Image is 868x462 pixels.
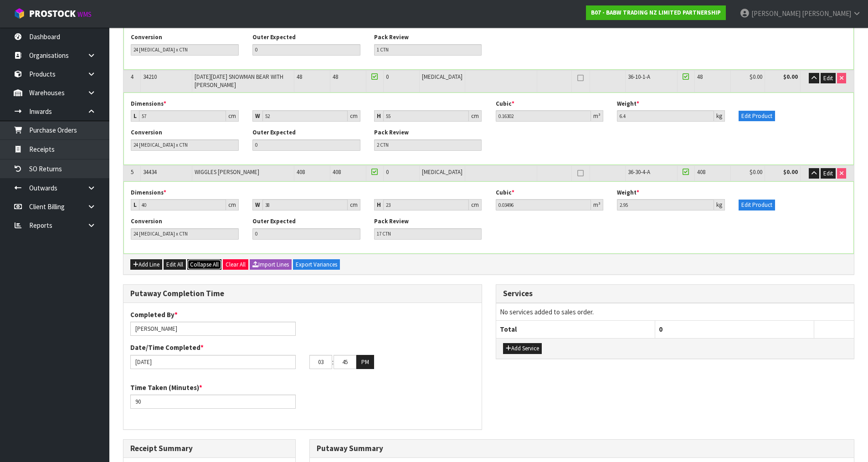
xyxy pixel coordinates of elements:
[130,383,202,392] label: Time Taken (Minutes)
[377,201,381,209] strong: H
[130,395,296,409] input: Time Taken
[750,73,762,81] span: $0.00
[317,444,847,453] h3: Putaway Summary
[374,44,482,56] input: Pack Review
[697,73,703,81] span: 48
[348,110,360,122] div: cm
[628,73,650,81] span: 36-10-1-A
[14,8,25,19] img: cube-alt.png
[591,110,603,122] div: m³
[714,199,725,210] div: kg
[131,128,162,137] label: Conversion
[255,112,260,120] strong: W
[383,110,469,122] input: Height
[469,110,482,122] div: cm
[134,201,137,209] strong: L
[255,201,260,209] strong: W
[130,355,296,369] input: Date/Time completed
[187,259,221,270] button: Collapse All
[496,100,514,108] label: Cubic
[617,110,714,122] input: Weight
[131,168,134,176] span: 5
[252,128,296,137] label: Outer Expected
[422,73,462,81] span: [MEDICAL_DATA]
[293,259,340,270] button: Export Variances
[131,100,166,108] label: Dimensions
[374,228,482,240] input: Pack Review
[750,168,762,176] span: $0.00
[143,73,157,81] span: 34210
[628,168,650,176] span: 36-30-4-A
[226,199,239,210] div: cm
[77,10,92,19] small: WMS
[29,8,76,20] span: ProStock
[823,74,833,82] span: Edit
[130,343,204,352] label: Date/Time Completed
[374,217,409,226] label: Pack Review
[130,444,288,453] h3: Receipt Summary
[131,189,166,197] label: Dimensions
[617,189,639,197] label: Weight
[131,217,162,226] label: Conversion
[252,139,360,151] input: Outer Expected
[130,259,162,270] button: Add Line
[374,128,409,137] label: Pack Review
[131,139,239,151] input: Conversion
[617,199,714,210] input: Weight
[783,73,798,81] strong: $0.00
[262,110,348,122] input: Width
[164,259,186,270] button: Edit All
[422,168,462,176] span: [MEDICAL_DATA]
[503,289,847,298] h3: Services
[309,355,332,369] input: HH
[356,355,374,370] button: PM
[783,168,798,176] strong: $0.00
[134,112,137,120] strong: L
[821,73,836,84] button: Edit
[252,44,360,56] input: Outer Expected
[333,168,341,176] span: 408
[374,139,482,151] input: Pack Review
[250,259,292,270] button: Import Lines
[821,168,836,179] button: Edit
[348,199,360,210] div: cm
[617,100,639,108] label: Weight
[131,33,162,41] label: Conversion
[190,261,219,268] span: Collapse All
[195,73,283,89] span: [DATE][DATE] SNOWMAN BEAR WITH [PERSON_NAME]
[739,111,775,122] button: Edit Product
[386,168,389,176] span: 0
[332,355,334,370] td: :
[252,228,360,240] input: Outer Expected
[386,73,389,81] span: 0
[714,110,725,122] div: kg
[333,73,338,81] span: 48
[297,73,302,81] span: 48
[297,168,305,176] span: 408
[223,259,248,270] button: Clear All
[496,303,854,320] td: No services added to sales order.
[586,5,726,20] a: B07 - BABW TRADING NZ LIMITED PARTNERSHIP
[469,199,482,210] div: cm
[252,217,296,226] label: Outer Expected
[739,200,775,210] button: Edit Product
[226,110,239,122] div: cm
[130,310,178,319] label: Completed By
[751,9,801,18] span: [PERSON_NAME]
[131,228,239,240] input: Conversion
[252,33,296,41] label: Outer Expected
[659,325,663,334] span: 0
[334,355,356,369] input: MM
[131,44,239,56] input: Conversion
[802,9,851,18] span: [PERSON_NAME]
[139,199,226,210] input: Length
[823,169,833,177] span: Edit
[496,110,591,122] input: Cubic
[496,321,655,338] th: Total
[496,199,591,210] input: Cubic
[131,73,134,81] span: 4
[591,199,603,210] div: m³
[139,110,226,122] input: Length
[130,289,475,298] h3: Putaway Completion Time
[697,168,705,176] span: 408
